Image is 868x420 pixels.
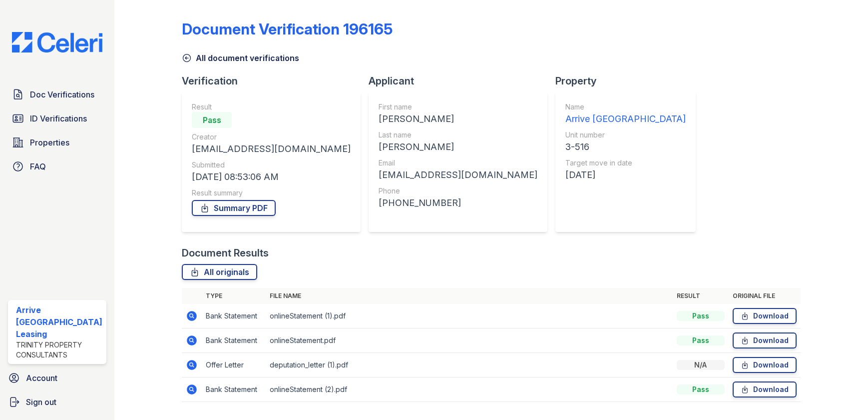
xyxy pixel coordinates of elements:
[379,196,537,210] div: [PHONE_NUMBER]
[182,264,257,280] a: All originals
[202,377,266,402] td: Bank Statement
[4,368,110,388] a: Account
[182,52,299,64] a: All document verifications
[192,188,351,198] div: Result summary
[379,102,537,112] div: First name
[729,288,801,304] th: Original file
[379,140,537,154] div: [PERSON_NAME]
[266,288,673,304] th: File name
[369,74,555,88] div: Applicant
[192,170,351,184] div: [DATE] 08:53:06 AM
[16,340,102,360] div: Trinity Property Consultants
[379,168,537,182] div: [EMAIL_ADDRESS][DOMAIN_NAME]
[266,377,673,402] td: onlineStatement (2).pdf
[733,308,797,324] a: Download
[266,328,673,353] td: onlineStatement.pdf
[192,132,351,142] div: Creator
[8,132,106,152] a: Properties
[565,102,686,126] a: Name Arrive [GEOGRAPHIC_DATA]
[30,160,46,172] span: FAQ
[202,304,266,328] td: Bank Statement
[677,360,725,370] div: N/A
[4,32,110,52] img: CE_Logo_Blue-a8612792a0a2168367f1c8372b55b34899dd931a85d93a1a3d3e32e68fde9ad4.png
[565,140,686,154] div: 3-516
[182,20,393,38] div: Document Verification 196165
[8,108,106,128] a: ID Verifications
[677,311,725,321] div: Pass
[30,112,87,124] span: ID Verifications
[565,168,686,182] div: [DATE]
[4,392,110,412] a: Sign out
[733,381,797,397] a: Download
[30,136,69,148] span: Properties
[379,130,537,140] div: Last name
[379,186,537,196] div: Phone
[182,74,369,88] div: Verification
[677,335,725,345] div: Pass
[565,112,686,126] div: Arrive [GEOGRAPHIC_DATA]
[192,160,351,170] div: Submitted
[673,288,729,304] th: Result
[202,288,266,304] th: Type
[26,396,56,408] span: Sign out
[202,328,266,353] td: Bank Statement
[677,384,725,394] div: Pass
[192,200,276,216] a: Summary PDF
[733,357,797,373] a: Download
[182,246,269,260] div: Document Results
[266,353,673,377] td: deputation_letter (1).pdf
[16,304,102,340] div: Arrive [GEOGRAPHIC_DATA] Leasing
[192,112,232,128] div: Pass
[192,142,351,156] div: [EMAIL_ADDRESS][DOMAIN_NAME]
[565,158,686,168] div: Target move in date
[565,130,686,140] div: Unit number
[555,74,704,88] div: Property
[8,84,106,104] a: Doc Verifications
[192,102,351,112] div: Result
[266,304,673,328] td: onlineStatement (1).pdf
[26,372,57,384] span: Account
[30,88,94,100] span: Doc Verifications
[379,112,537,126] div: [PERSON_NAME]
[202,353,266,377] td: Offer Letter
[565,102,686,112] div: Name
[8,156,106,176] a: FAQ
[733,332,797,348] a: Download
[379,158,537,168] div: Email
